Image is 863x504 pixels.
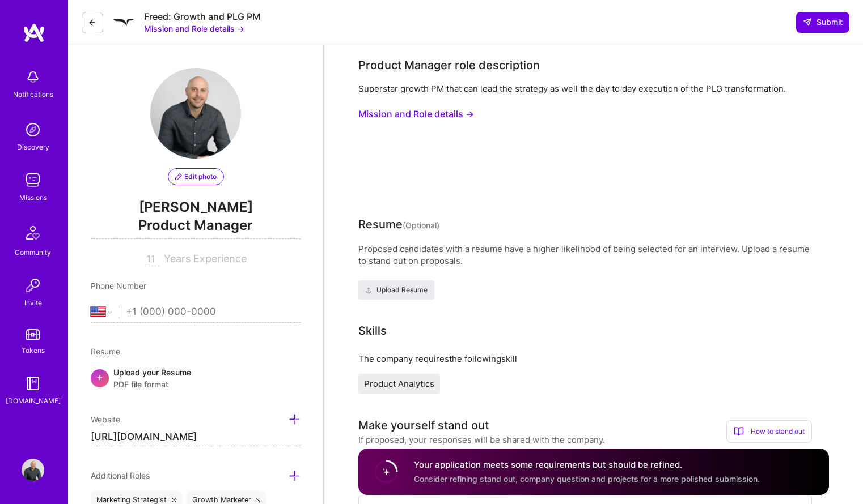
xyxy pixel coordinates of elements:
div: Community [15,246,51,258]
div: +Upload your ResumePDF file format [91,366,301,390]
span: Website [91,415,120,424]
i: icon PencilPurple [175,173,182,180]
i: icon LeftArrowDark [88,18,97,27]
i: icon SendLight [803,18,812,27]
div: Tokens [22,344,45,356]
span: Consider refining stand out, company question and projects for a more polished submission. [414,474,760,484]
button: Upload Resume [358,280,434,300]
div: The company requires the following skill [358,353,812,365]
i: icon Close [256,498,261,502]
input: http://... [91,428,301,446]
button: Mission and Role details → [144,23,244,35]
div: Upload your Resume [113,366,191,390]
span: Phone Number [91,281,146,291]
div: Notifications [13,88,53,100]
span: Resume [91,347,120,356]
a: User Avatar [19,459,47,481]
img: logo [23,23,45,43]
div: Discovery [17,141,49,153]
img: teamwork [22,169,44,191]
img: User Avatar [150,68,241,159]
img: guide book [22,372,44,395]
span: Edit photo [175,172,217,182]
span: Submit [803,16,843,28]
span: Product Manager [91,216,301,239]
button: Submit [796,12,849,32]
i: icon Close [172,498,176,502]
span: Upload Resume [365,285,428,295]
div: Missions [19,191,47,203]
h4: Your application meets some requirements but should be refined. [414,459,760,471]
i: icon BookOpen [734,426,744,437]
div: Freed: Growth and PLG PM [144,11,260,23]
input: XX [145,253,159,266]
div: Make yourself stand out [358,417,489,434]
img: Community [19,219,46,246]
img: tokens [26,329,40,340]
span: Years Experience [164,253,247,264]
div: How to stand out [726,420,812,443]
img: bell [22,66,44,88]
div: Invite [24,297,42,309]
span: [PERSON_NAME] [91,199,301,216]
span: Product Analytics [364,378,434,389]
span: Additional Roles [91,471,150,480]
img: User Avatar [22,459,44,481]
div: Superstar growth PM that can lead the strategy as well the day to day execution of the PLG transf... [358,83,812,95]
span: (Optional) [403,220,439,230]
div: Proposed candidates with a resume have a higher likelihood of being selected for an interview. Up... [358,243,812,267]
img: Company Logo [112,11,135,34]
div: If proposed, your responses will be shared with the company. [358,434,605,446]
div: Skills [358,322,387,339]
input: +1 (000) 000-0000 [126,296,301,328]
div: Resume [358,216,439,234]
span: + [96,371,103,383]
img: Invite [22,274,44,297]
button: Edit photo [168,168,224,185]
img: discovery [22,118,44,141]
div: [DOMAIN_NAME] [6,395,61,407]
div: Product Manager role description [358,57,540,74]
span: PDF file format [113,378,191,390]
button: Mission and Role details → [358,104,474,125]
